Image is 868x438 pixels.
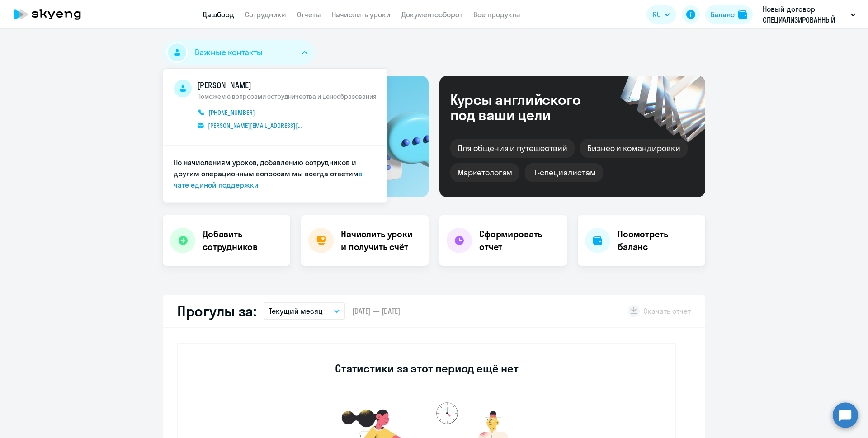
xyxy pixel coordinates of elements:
[264,302,345,320] button: Текущий месяц
[758,4,860,25] button: Новый договор СПЕЦИАЛИЗИРОВАННЫЙ ДЕПОЗИТАРИЙ ИНФИНИТУМ, СПЕЦИАЛИЗИРОВАННЫЙ ДЕПОЗИТАРИЙ ИНФИНИТУМ, АО
[738,10,747,19] img: balance
[763,4,847,25] p: Новый договор СПЕЦИАЛИЗИРОВАННЫЙ ДЕПОЗИТАРИЙ ИНФИНИТУМ, СПЕЦИАЛИЗИРОВАННЫЙ ДЕПОЗИТАРИЙ ИНФИНИТУМ, АО
[352,306,400,316] span: [DATE] — [DATE]
[525,163,603,182] div: IT-специалистам
[197,121,303,131] a: [PERSON_NAME][EMAIL_ADDRESS][DOMAIN_NAME]
[208,108,255,117] span: [PHONE_NUMBER]
[197,80,377,91] span: [PERSON_NAME]
[163,69,387,203] ul: Важные контакты
[245,10,286,19] a: Сотрудники
[174,158,359,178] span: По начислениям уроков, добавлению сотрудников и другим операционным вопросам мы всегда ответим
[618,228,698,253] h4: Посмотреть баланс
[450,163,519,182] div: Маркетологам
[197,108,303,118] a: [PHONE_NUMBER]
[269,306,323,316] p: Текущий месяц
[332,10,391,19] a: Начислить уроки
[450,92,605,122] div: Курсы английского под ваши цели
[653,9,661,20] span: RU
[163,40,315,65] button: Важные контакты
[473,10,520,19] a: Все продукты
[479,228,560,253] h4: Сформировать отчет
[177,302,256,320] h2: Прогулы за:
[580,139,688,158] div: Бизнес и командировки
[203,228,283,253] h4: Добавить сотрудников
[711,9,735,20] div: Баланс
[297,10,321,19] a: Отчеты
[401,10,462,19] a: Документооборот
[705,5,753,24] button: Балансbalance
[335,361,518,376] h3: Статистики за этот период ещё нет
[341,228,420,253] h4: Начислить уроки и получить счёт
[450,139,575,158] div: Для общения и путешествий
[195,47,263,58] span: Важные контакты
[197,92,377,100] span: Поможем с вопросами сотрудничества и ценообразования
[646,5,676,24] button: RU
[203,10,234,19] a: Дашборд
[208,122,303,130] span: [PERSON_NAME][EMAIL_ADDRESS][DOMAIN_NAME]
